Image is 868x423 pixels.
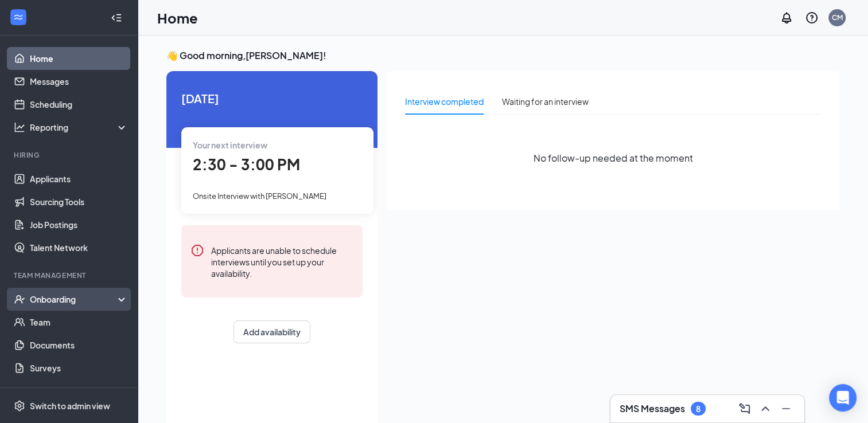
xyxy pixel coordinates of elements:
[832,13,843,22] div: CM
[756,399,774,418] button: ChevronUp
[193,155,300,174] span: 2:30 - 3:00 PM
[30,93,128,116] a: Scheduling
[111,12,122,23] svg: Collapse
[14,122,25,133] svg: Analysis
[805,11,819,25] svg: QuestionInfo
[534,151,693,165] span: No follow-up needed at the moment
[233,320,310,343] button: Add availability
[30,236,128,259] a: Talent Network
[14,293,25,305] svg: UserCheck
[14,271,126,280] div: Team Management
[181,89,363,107] span: [DATE]
[405,95,484,108] div: Interview completed
[30,400,110,412] div: Switch to admin view
[30,293,118,305] div: Onboarding
[780,11,793,25] svg: Notifications
[166,49,839,62] h3: 👋 Good morning, [PERSON_NAME] !
[30,334,128,357] a: Documents
[211,244,353,279] div: Applicants are unable to schedule interviews until you set up your availability.
[30,357,128,379] a: Surveys
[30,190,128,213] a: Sourcing Tools
[829,384,857,412] div: Open Intercom Messenger
[758,402,772,416] svg: ChevronUp
[779,402,793,416] svg: Minimize
[735,399,754,418] button: ComposeMessage
[190,244,204,257] svg: Error
[13,11,24,23] svg: WorkstreamLogo
[620,402,685,415] h3: SMS Messages
[696,404,700,414] div: 8
[193,140,267,150] span: Your next interview
[30,213,128,236] a: Job Postings
[14,400,25,412] svg: Settings
[193,191,326,201] span: Onsite Interview with [PERSON_NAME]
[777,399,795,418] button: Minimize
[30,70,128,93] a: Messages
[502,95,589,108] div: Waiting for an interview
[30,311,128,334] a: Team
[30,167,128,190] a: Applicants
[157,8,198,28] h1: Home
[14,150,126,160] div: Hiring
[30,122,129,133] div: Reporting
[30,47,128,70] a: Home
[738,402,752,416] svg: ComposeMessage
